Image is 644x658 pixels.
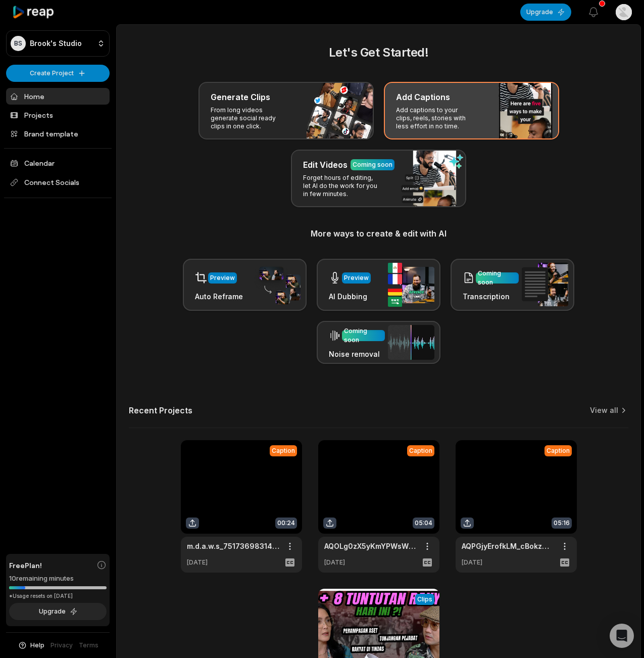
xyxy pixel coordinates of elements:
a: Projects [6,107,110,123]
h2: Recent Projects [129,405,192,415]
p: Add captions to your clips, reels, stories with less effort in no time. [396,106,474,130]
p: Brook's Studio [30,39,82,48]
h3: Edit Videos [303,159,348,171]
a: AQPGjyErofkLM_cBokzmShN6aWadqLmsvSGDd2zAzAv-y7OHqmio6q_BsTyr_eJYu6FdasXr-DZZ3tcFrjjOE_Plv-1Rbk_tO... [462,541,555,551]
a: m.d.a.w.s_7517369831411174678 [187,541,280,551]
h2: Let's Get Started! [129,43,628,62]
img: transcription.png [522,263,568,306]
p: Forget hours of editing, let AI do the work for you in few minutes. [303,174,381,198]
h3: Noise removal [329,349,385,359]
img: ai_dubbing.png [388,263,434,307]
div: Coming soon [353,160,392,169]
div: Coming soon [478,269,517,287]
h3: Generate Clips [211,91,270,103]
a: AQOLg0zX5yKmYPWsW6snNpcrP1MiIKcyBlssfXiUHhkXQ2ctblnf44nm5YI_EnRISG9bdWF6OkMi0B6dWCmOINKqrDFstxD17... [324,541,417,551]
div: *Usage resets on [DATE] [9,592,107,600]
div: Preview [344,273,369,283]
div: 10 remaining minutes [9,574,107,584]
a: Brand template [6,125,110,142]
p: From long videos generate social ready clips in one click. [211,106,289,130]
h3: Transcription [463,291,519,302]
button: Upgrade [9,603,107,620]
a: Home [6,88,110,105]
span: Connect Socials [6,173,110,192]
a: View all [590,405,618,415]
div: Open Intercom Messenger [610,624,634,648]
a: Calendar [6,155,110,171]
img: auto_reframe.png [254,265,301,305]
h3: Auto Reframe [195,291,243,302]
h3: Add Captions [396,91,450,103]
a: Terms [79,641,98,650]
span: Free Plan! [9,560,42,571]
div: BS [11,36,26,51]
button: Upgrade [520,4,571,21]
div: Coming soon [344,326,383,345]
span: Help [30,641,44,650]
a: Privacy [51,641,73,650]
div: Preview [210,273,235,283]
button: Create Project [6,65,110,82]
h3: More ways to create & edit with AI [129,227,628,240]
h3: AI Dubbing [329,291,371,302]
img: noise_removal.png [388,325,434,360]
button: Help [18,641,44,650]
